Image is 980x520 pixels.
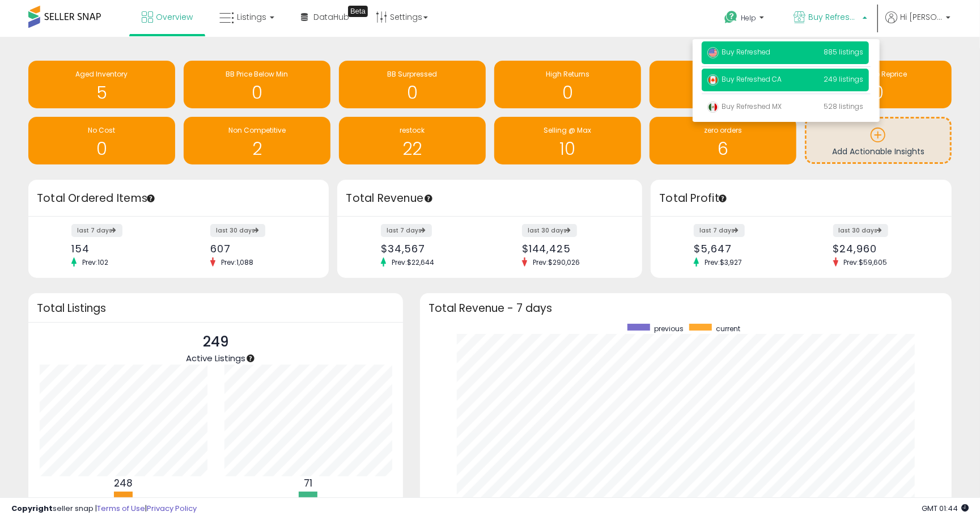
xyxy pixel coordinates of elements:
h3: Total Revenue [346,191,634,206]
span: Prev: 1,088 [215,257,259,267]
h1: 0 [500,83,635,102]
span: Prev: 102 [77,257,114,267]
label: last 30 days [210,224,265,237]
a: Privacy Policy [147,503,197,514]
span: No Cost [88,125,115,135]
img: usa.png [707,47,719,58]
span: Buy Refreshed CA [707,74,782,84]
a: Terms of Use [97,503,145,514]
span: 528 listings [824,102,863,111]
h1: 0 [34,139,169,158]
a: zero orders 6 [650,117,796,164]
div: $34,567 [381,243,481,255]
a: No Cost 0 [28,117,175,164]
span: Add Actionable Insights [832,146,924,157]
span: Prev: $22,644 [386,257,440,267]
span: Buy Refreshed [707,47,770,57]
span: Non Competitive [228,125,286,135]
span: Aged Inventory [75,69,128,79]
b: 248 [114,476,133,490]
span: Prev: $59,605 [838,257,893,267]
h3: Total Revenue - 7 days [429,304,943,312]
a: restock 22 [339,117,486,164]
span: Buy Refreshed CA [808,11,859,23]
label: last 7 days [381,224,432,237]
span: DataHub [313,11,349,23]
label: last 30 days [833,224,888,237]
h1: 2 [189,139,325,158]
div: Tooltip anchor [245,353,256,363]
div: 154 [71,243,170,255]
a: Help [715,2,775,37]
span: Active Listings [186,352,245,364]
span: Needs to Reprice [850,69,907,79]
span: previous [654,324,684,333]
b: 71 [304,476,312,490]
span: Hi [PERSON_NAME] [900,11,943,23]
a: BB Surpressed 0 [339,61,486,108]
a: Inbound 11 [650,61,796,108]
img: canada.png [707,74,719,86]
h1: 22 [345,139,480,158]
label: last 7 days [71,224,122,237]
span: Selling @ Max [544,125,591,135]
h1: 11 [655,83,791,102]
strong: Copyright [11,503,53,514]
span: High Returns [546,69,589,79]
span: zero orders [704,125,742,135]
div: $24,960 [833,243,932,255]
h1: 6 [655,139,791,158]
div: Tooltip anchor [423,193,434,204]
span: 885 listings [824,47,863,57]
a: Selling @ Max 10 [494,117,641,164]
a: Non Competitive 2 [184,117,330,164]
div: Tooltip anchor [718,193,728,204]
a: High Returns 0 [494,61,641,108]
h1: 0 [189,83,325,102]
h3: Total Listings [37,304,394,312]
h1: 0 [345,83,480,102]
span: Prev: $290,026 [527,257,586,267]
a: BB Price Below Min 0 [184,61,330,108]
span: 2025-09-9 01:44 GMT [922,503,969,514]
h3: Total Ordered Items [37,191,320,206]
span: 249 listings [824,74,863,84]
span: Overview [156,11,193,23]
div: $144,425 [522,243,622,255]
img: mexico.png [707,102,719,113]
span: BB Price Below Min [226,69,288,79]
span: Listings [237,11,266,23]
label: last 30 days [522,224,577,237]
h3: Total Profit [659,191,943,206]
span: BB Surpressed [387,69,437,79]
h1: 10 [500,139,635,158]
div: Tooltip anchor [146,193,156,204]
label: last 7 days [694,224,745,237]
div: $5,647 [694,243,792,255]
div: seller snap | | [11,504,197,514]
span: Prev: $3,927 [699,257,748,267]
span: current [716,324,740,333]
h1: 5 [34,83,169,102]
span: restock [400,125,425,135]
span: Help [741,13,756,23]
span: Buy Refreshed MX [707,102,782,111]
i: Get Help [724,10,738,24]
a: Hi [PERSON_NAME] [885,11,951,37]
p: 249 [186,331,245,353]
a: Aged Inventory 5 [28,61,175,108]
a: Add Actionable Insights [807,119,950,162]
div: Tooltip anchor [348,6,368,17]
div: 607 [210,243,309,255]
